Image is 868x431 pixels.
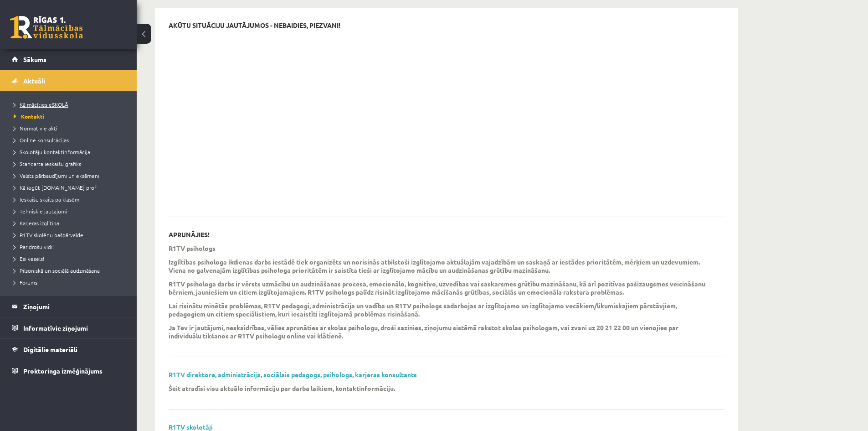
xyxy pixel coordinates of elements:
[14,243,128,251] a: Par drošu vidi!
[14,136,128,144] a: Online konsultācijas
[14,136,69,144] span: Online konsultācijas
[10,16,83,39] a: Rīgas 1. Tālmācības vidusskola
[169,258,711,274] p: Izglītības psihologa ikdienas darbs iestādē tiek organizēts un norisinās atbilstoši izglītojamo a...
[14,231,128,239] a: R1TV skolēnu pašpārvalde
[14,100,128,109] a: Kā mācīties eSKOLĀ
[14,267,100,274] span: Pilsoniskā un sociālā audzināšana
[14,183,128,192] a: Kā iegūt [DOMAIN_NAME] prof
[14,171,128,180] a: Valsts pārbaudījumi un eksāmeni
[14,125,57,132] span: Normatīvie akti
[12,296,125,317] a: Ziņojumi
[14,160,81,167] span: Standarta ieskaišu grafiks
[169,323,678,340] b: Ja Tev ir jautājumi, neskaidrības, vēlies aprunāties ar skolas psihologu, droši sazinies, ziņojum...
[12,317,125,338] a: Informatīvie ziņojumi
[169,280,705,296] b: mācību un audzināšanas procesa, emocionālo, kognitīvo, uzvedības vai saskarsmes grūtību mazināšan...
[14,266,128,275] a: Pilsoniskā un sociālā audzināšana
[23,367,103,375] span: Proktoringa izmēģinājums
[169,21,340,29] p: AKŪTU SITUĀCIJU JAUTĀJUMOS - NEBAIDIES, PIEZVANI!
[169,280,711,296] p: R1TV psihologa darbs ir vērsts uz . R1TV psihologs palīdz risināt izglītojamo mācīšanās grūtības,...
[14,148,90,156] span: Skolotāju kontaktinformācija
[14,196,79,203] span: Ieskaišu skaits pa klasēm
[169,231,210,239] p: APRUNĀJIES!
[14,279,37,286] span: Forums
[14,231,83,239] span: R1TV skolēnu pašpārvalde
[12,49,125,70] a: Sākums
[14,184,97,191] span: Kā iegūt [DOMAIN_NAME] prof
[12,70,125,91] a: Aktuāli
[169,301,711,318] p: Lai risinātu minētās problēmas, R1TV pedagogi, administrācija un vadība un R1TV psihologs sadarbo...
[14,219,59,227] span: Karjeras izglītība
[14,195,128,203] a: Ieskaišu skaits pa klasēm
[23,296,125,317] legend: Ziņojumi
[12,360,125,381] a: Proktoringa izmēģinājums
[14,113,45,120] span: Kontakti
[169,423,213,431] a: R1TV skolotāji
[23,345,77,353] span: Digitālie materiāli
[14,112,128,120] a: Kontakti
[14,254,128,263] a: Esi vesels!
[169,384,395,392] p: Šeit atradīsi visu aktuālo informāciju par darba laikiem, kontaktinformāciju.
[14,172,99,179] span: Valsts pārbaudījumi un eksāmeni
[12,339,125,360] a: Digitālie materiāli
[14,160,128,168] a: Standarta ieskaišu grafiks
[23,55,46,63] span: Sākums
[14,207,128,215] a: Tehniskie jautājumi
[169,244,216,252] p: R1TV psihologs
[14,101,68,108] span: Kā mācīties eSKOLĀ
[14,278,128,286] a: Forums
[14,208,67,215] span: Tehniskie jautājumi
[14,243,54,250] span: Par drošu vidi!
[14,219,128,227] a: Karjeras izglītība
[14,255,44,262] span: Esi vesels!
[14,148,128,156] a: Skolotāju kontaktinformācija
[23,77,45,85] span: Aktuāli
[14,124,128,132] a: Normatīvie akti
[23,317,125,338] legend: Informatīvie ziņojumi
[169,370,417,379] a: R1TV direktore, administrācija, sociālais pedagogs, psihologs, karjeras konsultants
